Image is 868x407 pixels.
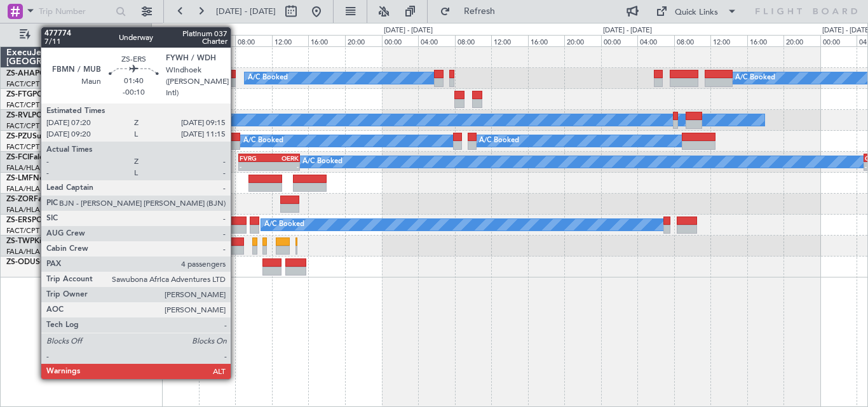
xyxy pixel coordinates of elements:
[675,6,718,19] div: Quick Links
[528,35,565,46] div: 16:00
[6,196,34,203] span: ZS-ZOR
[162,35,199,46] div: 00:00
[710,35,747,46] div: 12:00
[6,70,56,77] a: ZS-AHAPC-24
[453,7,506,16] span: Refresh
[6,217,50,224] a: ZS-ERSPC12
[6,237,34,245] span: ZS-TWP
[269,163,299,170] div: -
[14,25,138,45] button: Only With Activity
[564,35,601,46] div: 20:00
[269,154,299,162] div: OERK
[491,35,528,46] div: 12:00
[603,25,652,36] div: [DATE] - [DATE]
[6,226,39,236] a: FACT/CPT
[6,133,32,140] span: ZS-PZU
[649,1,743,22] button: Quick Links
[248,69,288,88] div: A/C Booked
[302,152,342,171] div: A/C Booked
[6,100,39,110] a: FACT/CPT
[479,131,519,150] div: A/C Booked
[6,217,32,224] span: ZS-ERS
[747,35,784,46] div: 16:00
[6,142,39,152] a: FACT/CPT
[345,35,382,46] div: 20:00
[240,154,269,162] div: FVRG
[783,35,820,46] div: 20:00
[6,258,105,266] a: ZS-ODUSuper King Air 200
[6,237,80,245] a: ZS-TWPKing Air 260
[164,25,213,36] div: [DATE] - [DATE]
[6,163,40,173] a: FALA/HLA
[243,131,283,150] div: A/C Booked
[6,112,65,119] a: ZS-RVLPC12/NG
[820,35,857,46] div: 00:00
[6,79,39,89] a: FACT/CPT
[6,154,29,161] span: ZS-FCI
[272,35,309,46] div: 12:00
[6,258,36,266] span: ZS-ODU
[216,6,276,17] span: [DATE] - [DATE]
[6,247,40,257] a: FALA/HLA
[6,196,77,203] a: ZS-ZORFalcon 2000
[6,205,40,215] a: FALA/HLA
[308,35,345,46] div: 16:00
[418,35,455,46] div: 04:00
[455,35,492,46] div: 08:00
[6,154,78,161] a: ZS-FCIFalcon 900EX
[6,70,35,77] span: ZS-AHA
[674,35,711,46] div: 08:00
[6,112,32,119] span: ZS-RVL
[6,184,40,194] a: FALA/HLA
[637,35,674,46] div: 04:00
[235,35,272,46] div: 08:00
[735,69,775,88] div: A/C Booked
[39,2,112,21] input: Trip Number
[6,175,90,182] a: ZS-LMFNextant 400XTi
[382,35,419,46] div: 00:00
[6,133,102,140] a: ZS-PZUSuper King Air 200
[6,91,32,98] span: ZS-FTG
[6,121,39,131] a: FACT/CPT
[6,91,51,98] a: ZS-FTGPC12
[199,35,236,46] div: 04:00
[384,25,433,36] div: [DATE] - [DATE]
[264,215,304,234] div: A/C Booked
[601,35,638,46] div: 00:00
[33,30,134,39] span: Only With Activity
[434,1,510,22] button: Refresh
[6,175,33,182] span: ZS-LMF
[240,163,269,170] div: -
